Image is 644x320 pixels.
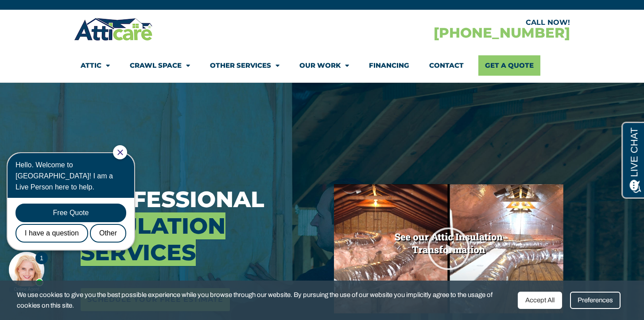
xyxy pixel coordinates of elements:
[210,55,279,76] a: Other Services
[429,55,464,76] a: Contact
[299,55,349,76] a: Our Work
[427,227,471,271] div: Play Video
[17,289,511,311] span: We use cookies to give you the best possible experience while you browse through our website. By ...
[81,55,563,76] nav: Menu
[81,212,225,266] span: Insulation Services
[369,55,409,76] a: Financing
[570,292,621,309] div: Preferences
[81,186,321,266] h3: Professional
[518,292,562,309] div: Accept All
[130,55,190,76] a: Crawl Space
[322,19,570,26] div: CALL NOW!
[478,55,540,76] a: Get A Quote
[22,7,71,18] span: Opens a chat window
[4,144,146,293] iframe: Chat Invitation
[81,55,110,76] a: Attic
